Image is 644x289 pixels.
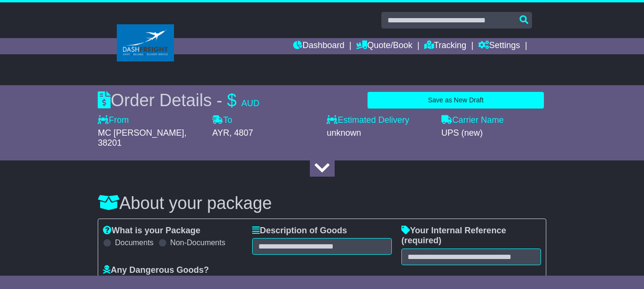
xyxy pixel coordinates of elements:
div: UPS (new) [441,128,546,139]
span: AYR [212,128,229,138]
span: , 38201 [98,128,186,148]
label: Any Dangerous Goods? [103,265,209,276]
label: Carrier Name [441,115,504,126]
a: Quote/Book [356,38,412,54]
a: Settings [478,38,520,54]
div: Order Details - [98,90,259,110]
a: Tracking [424,38,466,54]
button: Save as New Draft [368,92,544,109]
span: MC [PERSON_NAME] [98,128,184,138]
span: $ [227,90,236,110]
label: From [98,115,129,126]
label: Documents [115,238,153,247]
label: Description of Goods [252,226,347,236]
span: AUD [241,99,259,108]
label: What is your Package [103,226,200,236]
h3: About your package [98,194,546,213]
label: Estimated Delivery [327,115,431,126]
label: Non-Documents [170,238,225,247]
a: Dashboard [293,38,344,54]
span: , 4807 [229,128,253,138]
label: To [212,115,232,126]
label: Your Internal Reference (required) [401,226,541,246]
div: unknown [327,128,431,139]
